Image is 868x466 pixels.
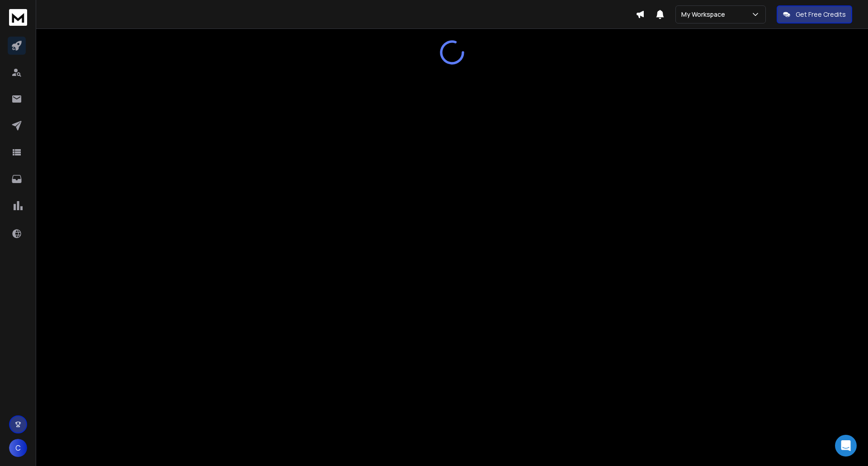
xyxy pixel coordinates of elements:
[835,435,857,457] div: Open Intercom Messenger
[796,10,846,19] p: Get Free Credits
[9,439,27,457] button: C
[9,9,27,26] img: logo
[681,10,729,19] p: My Workspace
[777,5,852,24] button: Get Free Credits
